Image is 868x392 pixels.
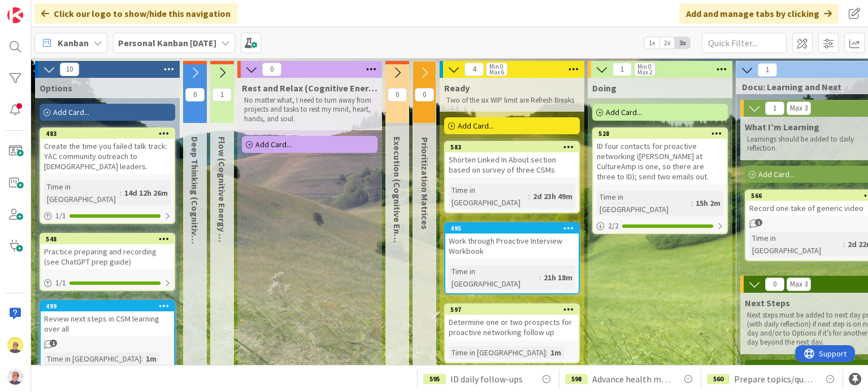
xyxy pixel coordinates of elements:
[593,219,727,233] div: 2/2
[41,234,174,244] div: 548
[444,82,470,94] span: Ready
[637,64,651,69] div: Min 0
[53,107,89,117] span: Add Card...
[758,169,795,179] span: Add Card...
[415,88,434,102] span: 0
[598,130,727,138] div: 528
[216,136,228,253] span: Flow (Cognitive Energy M-H)
[445,142,579,152] div: 583
[41,301,174,336] div: 499Review next steps in CSM learning over all
[530,190,575,202] div: 2d 23h 49m
[489,69,504,75] div: Max 6
[745,121,819,133] span: What I’m Learning
[419,137,431,230] span: Prioritization Matrices
[541,271,575,284] div: 21h 18m
[608,220,619,232] span: 2 / 2
[46,235,174,243] div: 548
[593,139,727,184] div: ID four contacts for proactive networking ([PERSON_NAME] at CultureAmp is one, so there are three...
[707,374,730,384] div: 560
[7,337,23,353] img: JW
[242,82,377,94] span: Rest and Relax (Cognitive Energy L)
[55,277,66,289] span: 1 / 1
[41,311,174,336] div: Review next steps in CSM learning over all
[450,372,523,386] span: ID daily follow-ups
[40,127,175,224] a: 483Create the time you failed talk track: YAC community outreach to [DEMOGRAPHIC_DATA] leaders.Ti...
[60,63,79,76] span: 10
[46,302,174,310] div: 499
[41,244,174,269] div: Practice preparing and recording (see ChatGPT prep guide)
[121,187,171,199] div: 14d 12h 26m
[458,121,494,131] span: Add Card...
[444,222,580,294] a: 495Work through Proactive Interview WorkbookTime in [GEOGRAPHIC_DATA]:21h 18m
[659,37,675,49] span: 2x
[790,281,808,287] div: Max 3
[41,276,174,290] div: 1/1
[445,315,579,340] div: Determine one or two prospects for proactive networking follow up
[765,102,784,115] span: 1
[255,139,292,149] span: Add Card...
[450,143,579,151] div: 583
[449,184,528,209] div: Time in [GEOGRAPHIC_DATA]
[388,88,407,102] span: 0
[58,36,89,50] span: Kanban
[445,223,579,234] div: 495
[143,353,159,365] div: 1m
[606,107,642,117] span: Add Card...
[444,141,580,213] a: 583Shorten Linked In About section based on survey of three CSMsTime in [GEOGRAPHIC_DATA]:2d 23h 49m
[702,33,787,53] input: Quick Filter...
[790,105,808,111] div: Max 3
[693,197,723,209] div: 15h 2m
[465,63,484,76] span: 4
[675,37,690,49] span: 3x
[189,136,201,282] span: Deep Thinking (Cognitive Energy H)
[40,82,72,94] span: Options
[40,300,175,369] a: 499Review next steps in CSM learning over allTime in [GEOGRAPHIC_DATA]:1m
[40,233,175,291] a: 548Practice preparing and recording (see ChatGPT prep guide)1/1
[644,37,659,49] span: 1x
[185,88,205,102] span: 0
[7,7,23,23] img: Visit kanbanzone.com
[539,271,541,284] span: :
[445,223,579,258] div: 495Work through Proactive Interview Workbook
[749,232,843,257] div: Time in [GEOGRAPHIC_DATA]
[423,374,446,384] div: 595
[548,346,564,359] div: 1m
[50,340,57,347] span: 1
[592,372,672,386] span: Advance health metrics module in CSM D2D
[613,63,632,76] span: 1
[592,127,728,234] a: 528ID four contacts for proactive networking ([PERSON_NAME] at CultureAmp is one, so there are th...
[41,129,174,174] div: 483Create the time you failed talk track: YAC community outreach to [DEMOGRAPHIC_DATA] leaders.
[592,82,617,94] span: Doing
[734,372,814,386] span: Prepare topics/questions for for info interview call with [PERSON_NAME] at CultureAmp
[593,129,727,184] div: 528ID four contacts for proactive networking ([PERSON_NAME] at CultureAmp is one, so there are th...
[41,301,174,311] div: 499
[546,346,548,359] span: :
[758,363,795,373] span: Add Card...
[262,63,281,76] span: 0
[691,197,693,209] span: :
[120,187,121,199] span: :
[489,64,503,69] div: Min 0
[41,234,174,269] div: 548Practice preparing and recording (see ChatGPT prep guide)
[445,305,579,340] div: 597Determine one or two prospects for proactive networking follow up
[118,37,216,49] b: Personal Kanban [DATE]
[444,303,580,363] a: 597Determine one or two prospects for proactive networking follow upTime in [GEOGRAPHIC_DATA]:1m
[450,224,579,232] div: 495
[41,129,174,139] div: 483
[141,353,143,365] span: :
[41,139,174,174] div: Create the time you failed talk track: YAC community outreach to [DEMOGRAPHIC_DATA] leaders.
[758,63,777,77] span: 1
[679,3,839,24] div: Add and manage tabs by clicking
[765,278,784,291] span: 0
[446,96,578,105] p: Two of the six WIP limit are Refresh Breaks
[449,346,546,359] div: Time in [GEOGRAPHIC_DATA]
[593,129,727,139] div: 528
[755,219,762,226] span: 1
[44,180,120,205] div: Time in [GEOGRAPHIC_DATA]
[843,238,845,250] span: :
[745,297,790,309] span: Next Steps
[565,374,588,384] div: 598
[44,353,141,365] div: Time in [GEOGRAPHIC_DATA]
[445,142,579,177] div: 583Shorten Linked In About section based on survey of three CSMs
[46,130,174,138] div: 483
